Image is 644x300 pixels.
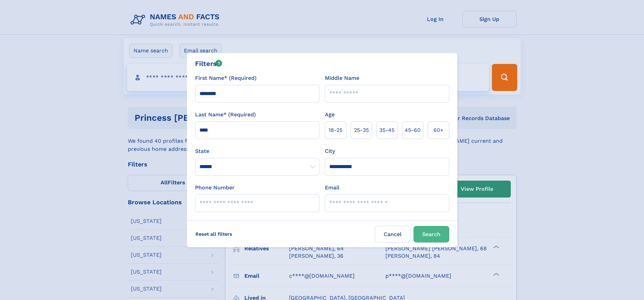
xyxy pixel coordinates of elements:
[195,59,222,69] div: Filters
[191,226,237,242] label: Reset all filters
[329,126,342,134] span: 18‑25
[195,147,319,155] label: State
[195,184,235,192] label: Phone Number
[375,226,411,243] label: Cancel
[195,74,257,82] label: First Name* (Required)
[325,74,359,82] label: Middle Name
[325,147,335,155] label: City
[325,184,339,192] label: Email
[405,126,421,134] span: 45‑60
[354,126,369,134] span: 25‑35
[433,126,444,134] span: 60+
[325,111,335,119] label: Age
[195,111,256,119] label: Last Name* (Required)
[413,226,449,243] button: Search
[379,126,395,134] span: 35‑45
